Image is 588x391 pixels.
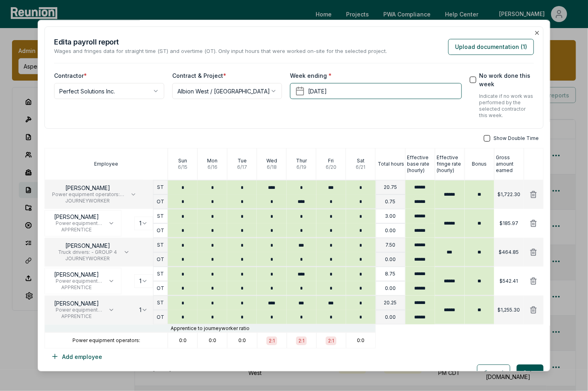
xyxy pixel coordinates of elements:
p: OT [157,199,164,205]
p: [PERSON_NAME] [51,301,102,307]
p: Tue [238,158,247,164]
label: No work done this week [479,72,534,89]
span: JOURNEYWORKER [58,256,117,262]
p: 20.75 [384,184,397,191]
p: ST [157,213,164,220]
span: Show Double Time [493,136,539,142]
p: Total hours [378,161,404,168]
span: APPRENTICE [51,227,102,233]
span: Power equipment operators: - BUILDING/HEAVY AND HIGHWAY - GROUP 2 [51,278,102,285]
button: Save [517,365,544,381]
p: 6 / 18 [267,164,277,171]
p: Sun [178,158,187,164]
p: 0.00 [385,286,396,292]
span: Truck drivers: - GROUP 4 [58,249,117,256]
p: 2:1 [269,338,275,344]
span: Power equipment operators: - BUILDING/HEAVY AND HIGHWAY - GROUP 1 [51,221,102,227]
label: Contractor [54,72,87,80]
p: 2:1 [328,338,334,344]
p: Employee [94,161,118,168]
p: Power equipment operators: [72,338,140,344]
button: Upload documentation (1) [448,39,534,55]
p: OT [157,286,164,292]
label: Week ending [290,72,332,80]
p: Indicate if no work was performed by the selected contractor this week. [479,93,534,119]
p: OT [157,314,164,321]
p: 8.75 [385,271,396,278]
p: 0:0 [209,338,216,344]
p: 0.00 [385,257,396,263]
p: Sat [357,158,364,164]
p: ST [157,300,164,306]
span: JOURNEYWORKER [51,198,124,205]
p: $1,255.30 [498,307,520,314]
p: Apprentice to journeyworker ratio [171,326,250,332]
p: [PERSON_NAME] [51,272,102,278]
p: 2:1 [298,338,304,344]
span: APPRENTICE [51,314,102,320]
p: Effective base rate (hourly) [407,155,435,174]
p: ST [157,242,164,249]
span: Power equipment operators: - BUILDING/HEAVY AND HIGHWAY - GROUP 2 [51,307,102,314]
p: Wed [266,158,277,164]
p: $185.97 [499,221,518,227]
p: 3.00 [385,213,396,220]
label: Contract & Project [172,72,226,80]
p: 20.25 [384,300,397,306]
p: Wages and fringes data for straight time (ST) and overtime (OT). Only input hours that were worke... [54,47,387,55]
p: Mon [207,158,217,164]
p: [PERSON_NAME] [51,185,124,192]
p: Effective fringe rate (hourly) [437,155,464,174]
button: [DATE] [290,83,461,99]
span: APPRENTICE [51,285,102,291]
p: $542.41 [500,278,518,285]
p: 0.00 [385,228,396,234]
button: Cancel [477,365,510,381]
p: 0:0 [179,338,187,344]
p: 6 / 15 [178,164,187,171]
p: 0:0 [238,338,246,344]
p: ST [157,184,164,191]
p: 6 / 17 [237,164,247,171]
p: 0:0 [357,338,364,344]
p: 0.75 [385,199,396,205]
p: Gross amount earned [496,155,524,174]
p: Thur [296,158,307,164]
p: Bonus [472,161,487,168]
p: 6 / 16 [207,164,217,171]
p: 6 / 20 [326,164,336,171]
p: 7.50 [385,242,395,249]
p: $1,722.30 [497,192,520,198]
p: $464.85 [499,249,519,256]
p: ST [157,271,164,278]
p: 6 / 19 [296,164,306,171]
p: [PERSON_NAME] [51,214,102,221]
p: OT [157,257,164,263]
p: 0.00 [385,314,396,321]
p: Fri [328,158,334,164]
p: [PERSON_NAME] [58,243,117,249]
h2: Edit a payroll report [54,36,387,47]
button: Add employee [44,349,109,365]
span: Power equipment operators: - BUILDING/HEAVY AND HIGHWAY - GROUP 1 [51,192,124,198]
p: 6 / 21 [356,164,365,171]
p: OT [157,228,164,234]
